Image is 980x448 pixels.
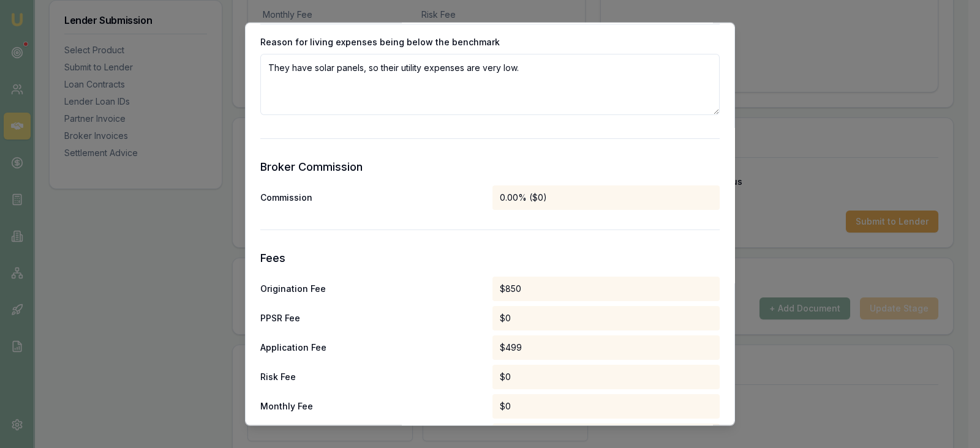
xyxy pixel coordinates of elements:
label: Reason for living expenses being below the benchmark [260,37,500,47]
div: $0 [492,306,720,330]
div: $0 [492,394,720,419]
div: Commission [260,192,488,204]
textarea: They have solar panels, so their utility expenses are very low. [260,54,720,115]
div: 0.00% ($0) [492,185,720,210]
h3: Fees [260,250,720,267]
span: PPSR Fee [260,312,488,324]
span: Risk Fee [260,371,488,383]
span: Application Fee [260,342,488,354]
div: $850 [492,277,720,301]
h3: Broker Commission [260,159,720,176]
span: Origination Fee [260,283,488,295]
div: $0 [492,424,720,448]
div: $499 [492,335,720,360]
div: $0 [492,365,720,389]
span: Monthly Fee [260,400,488,413]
